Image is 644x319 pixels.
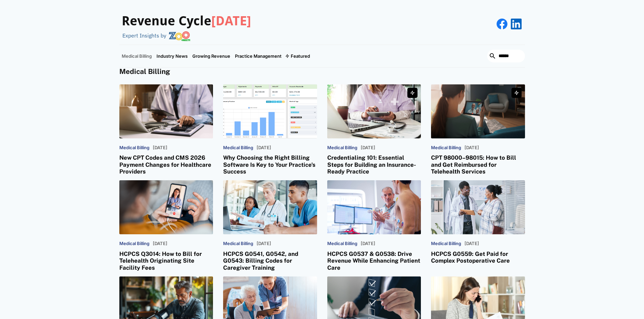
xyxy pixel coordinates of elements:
[223,154,317,175] h3: Why Choosing the Right Billing Software Is Key to Your Practice's Success
[464,241,479,246] p: [DATE]
[327,84,421,175] a: Medical Billing[DATE]Credentialing 101: Essential Steps for Building an Insurance-Ready Practice
[223,145,253,151] p: Medical Billing
[119,7,251,41] a: Revenue Cycle[DATE]Expert Insights by
[119,180,213,271] a: Medical Billing[DATE]HCPCS Q3014: How to Bill for Telehealth Originating Site Facility Fees
[233,45,284,67] a: Practice Management
[361,241,375,246] p: [DATE]
[119,241,149,246] p: Medical Billing
[431,84,525,175] a: Medical Billing[DATE]CPT 98000–98015: How to Bill and Get Reimbursed for Telehealth Services
[190,45,233,67] a: Growing Revenue
[327,180,421,271] a: Medical Billing[DATE]HCPCS G0537 & G0538: Drive Revenue While Enhancing Patient Care
[119,84,213,175] a: Medical Billing[DATE]New CPT Codes and CMS 2026 Payment Changes for Healthcare Providers
[119,45,154,67] a: Medical Billing
[223,250,317,271] h3: HCPCS G0541, G0542, and G0543: Billing Codes for Caregiver Training
[223,241,253,246] p: Medical Billing
[153,145,167,151] p: [DATE]
[327,154,421,175] h3: Credentialing 101: Essential Steps for Building an Insurance-Ready Practice
[431,250,525,264] h3: HCPCS G0559: Get Paid for Complex Postoperative Care
[257,241,271,246] p: [DATE]
[119,154,213,175] h3: New CPT Codes and CMS 2026 Payment Changes for Healthcare Providers
[361,145,375,151] p: [DATE]
[223,84,317,175] a: Medical Billing[DATE]Why Choosing the Right Billing Software Is Key to Your Practice's Success
[211,14,251,28] span: [DATE]
[119,145,149,151] p: Medical Billing
[119,68,525,76] h4: Medical Billing
[223,180,317,271] a: Medical Billing[DATE]HCPCS G0541, G0542, and G0543: Billing Codes for Caregiver Training
[257,145,271,151] p: [DATE]
[122,14,251,29] h3: Revenue Cycle
[431,154,525,175] h3: CPT 98000–98015: How to Bill and Get Reimbursed for Telehealth Services
[327,241,357,246] p: Medical Billing
[119,250,213,271] h3: HCPCS Q3014: How to Bill for Telehealth Originating Site Facility Fees
[122,32,166,39] div: Expert Insights by
[431,145,461,151] p: Medical Billing
[154,45,190,67] a: Industry News
[284,45,312,67] div: Featured
[153,241,167,246] p: [DATE]
[431,241,461,246] p: Medical Billing
[431,180,525,264] a: Medical Billing[DATE]HCPCS G0559: Get Paid for Complex Postoperative Care
[464,145,479,151] p: [DATE]
[327,145,357,151] p: Medical Billing
[291,53,310,59] div: Featured
[327,250,421,271] h3: HCPCS G0537 & G0538: Drive Revenue While Enhancing Patient Care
